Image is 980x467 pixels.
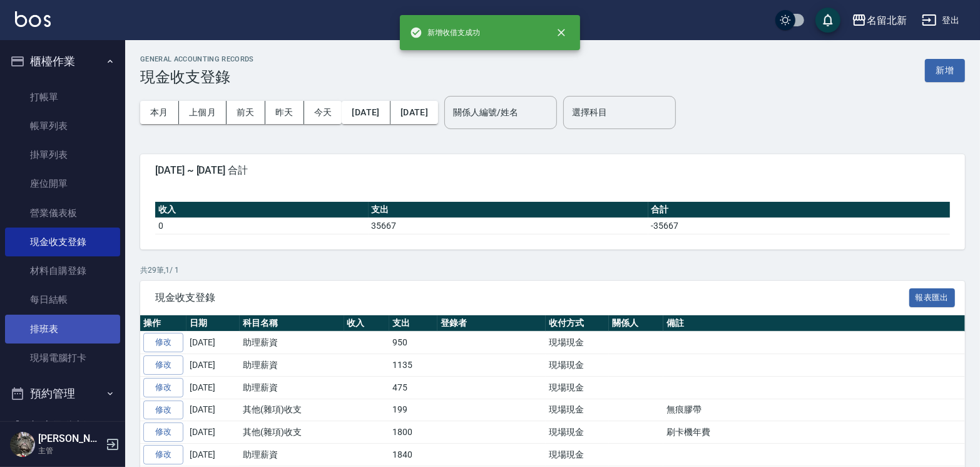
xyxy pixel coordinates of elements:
[609,315,663,332] th: 關係人
[925,64,965,76] a: 新增
[240,354,344,377] td: 助理薪資
[227,101,265,124] button: 前天
[909,288,956,308] button: 報表匯出
[917,9,965,32] button: 登出
[140,101,179,124] button: 本月
[186,399,240,421] td: [DATE]
[186,315,240,332] th: 日期
[5,315,120,344] a: 排班表
[546,332,609,354] td: 現場現金
[155,218,369,234] td: 0
[140,55,254,63] h2: GENERAL ACCOUNTING RECORDS
[186,444,240,466] td: [DATE]
[389,421,437,444] td: 1800
[369,218,648,234] td: 35667
[389,444,437,466] td: 1840
[143,333,183,352] a: 修改
[143,401,183,420] a: 修改
[155,164,950,177] span: [DATE] ~ [DATE] 合計
[390,101,438,124] button: [DATE]
[546,354,609,377] td: 現場現金
[143,378,183,397] a: 修改
[663,315,965,332] th: 備註
[155,202,369,218] th: 收入
[140,68,254,86] h3: 現金收支登錄
[5,45,120,78] button: 櫃檯作業
[5,169,120,198] a: 座位開單
[186,332,240,354] td: [DATE]
[663,399,965,421] td: 無痕膠帶
[155,291,909,304] span: 現金收支登錄
[240,376,344,399] td: 助理薪資
[240,421,344,444] td: 其他(雜項)收支
[5,228,120,256] a: 現金收支登錄
[143,355,183,375] a: 修改
[548,19,575,46] button: close
[546,376,609,399] td: 現場現金
[15,11,51,27] img: Logo
[38,433,102,445] h5: [PERSON_NAME]
[5,112,120,140] a: 帳單列表
[304,101,342,124] button: 今天
[546,399,609,421] td: 現場現金
[663,421,965,444] td: 刷卡機年費
[240,444,344,466] td: 助理薪資
[143,445,183,464] a: 修改
[815,8,840,33] button: save
[38,445,102,456] p: 主管
[369,202,648,218] th: 支出
[5,140,120,169] a: 掛單列表
[342,101,390,124] button: [DATE]
[5,83,120,112] a: 打帳單
[143,422,183,442] a: 修改
[5,344,120,372] a: 現場電腦打卡
[648,218,950,234] td: -35667
[5,377,120,410] button: 預約管理
[186,354,240,377] td: [DATE]
[240,332,344,354] td: 助理薪資
[437,315,546,332] th: 登錄者
[140,315,186,332] th: 操作
[546,444,609,466] td: 現場現金
[186,376,240,399] td: [DATE]
[344,315,390,332] th: 收入
[648,202,950,218] th: 合計
[546,421,609,444] td: 現場現金
[179,101,227,124] button: 上個月
[10,432,35,457] img: Person
[909,291,956,303] a: 報表匯出
[389,332,437,354] td: 950
[240,315,344,332] th: 科目名稱
[240,399,344,421] td: 其他(雜項)收支
[389,354,437,377] td: 1135
[847,8,912,33] button: 名留北新
[546,315,609,332] th: 收付方式
[186,421,240,444] td: [DATE]
[5,256,120,285] a: 材料自購登錄
[5,285,120,314] a: 每日結帳
[140,265,965,276] p: 共 29 筆, 1 / 1
[5,199,120,228] a: 營業儀表板
[389,315,437,332] th: 支出
[925,59,965,82] button: 新增
[389,376,437,399] td: 475
[389,399,437,421] td: 199
[265,101,304,124] button: 昨天
[5,410,120,443] button: 報表及分析
[410,26,480,39] span: 新增收借支成功
[867,13,907,28] div: 名留北新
